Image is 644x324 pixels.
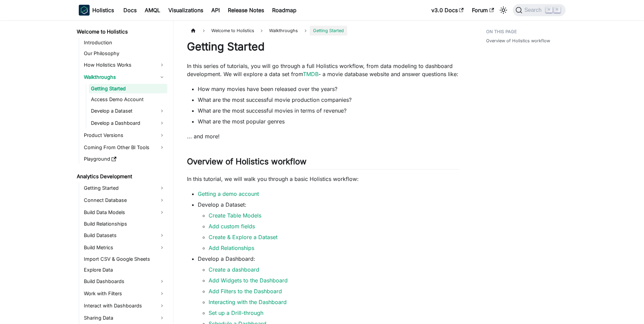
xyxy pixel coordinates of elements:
a: Create & Explore a Dataset [209,234,278,240]
a: Walkthroughs [82,72,167,83]
li: How many movies have been released over the years? [198,85,459,93]
a: Getting Started [82,183,167,193]
a: Coming From Other BI Tools [82,142,167,153]
nav: Docs sidebar [72,20,173,324]
a: Release Notes [224,5,268,16]
a: Home page [187,26,200,36]
a: Access Demo Account [89,95,167,104]
li: What are the most popular genres [198,117,459,125]
a: Interacting with the Dashboard [209,299,287,305]
a: Introduction [82,38,167,47]
a: Build Dashboards [82,276,167,287]
a: Set up a Drill-through [209,309,263,316]
span: Search [522,7,546,13]
a: Develop a Dataset [89,106,167,116]
a: Forum [468,5,498,16]
a: Add custom fields [209,223,255,230]
kbd: K [554,7,560,13]
kbd: ⌘ [546,7,552,13]
p: In this tutorial, we will walk you through a basic Holistics workflow: [187,175,459,183]
a: Sharing Data [82,313,167,323]
li: What are the most successful movies in terms of revenue? [198,107,459,115]
a: Build Metrics [82,242,167,253]
a: How Holistics Works [82,60,167,70]
a: TMDB [303,71,318,77]
li: Develop a Dataset: [198,201,459,252]
a: Analytics Development [75,172,167,181]
a: Add Widgets to the Dashboard [209,277,288,284]
a: Develop a Dashboard [89,118,167,129]
a: Playground [82,154,167,164]
p: In this series of tutorials, you will go through a full Holistics workflow, from data modeling to... [187,62,459,78]
li: What are the most successful movie production companies? [198,96,459,104]
a: Getting Started [89,84,167,93]
h1: Getting Started [187,40,459,53]
a: Import CSV & Google Sheets [82,254,167,264]
a: Visualizations [164,5,207,16]
button: Switch between dark and light mode (currently light mode) [498,5,509,16]
nav: Breadcrumbs [187,26,459,36]
a: Interact with Dashboards [82,300,167,311]
a: v3.0 Docs [427,5,468,16]
a: Getting a demo account [198,190,259,197]
span: Welcome to Holistics [208,26,258,36]
a: Roadmap [268,5,301,16]
span: Getting Started [310,26,347,36]
a: HolisticsHolistics [79,5,114,16]
a: Create a dashboard [209,266,259,273]
a: API [207,5,224,16]
a: Build Data Models [82,207,167,218]
a: Product Versions [82,130,167,141]
button: Search (Command+K) [513,4,565,16]
h2: Overview of Holistics workflow [187,157,459,169]
span: Walkthroughs [266,26,301,36]
a: Overview of Holistics workflow [486,38,550,44]
a: Our Philosophy [82,49,167,58]
p: ... and more! [187,132,459,140]
a: Create Table Models [209,212,261,219]
a: Build Relationships [82,219,167,229]
a: Explore Data [82,265,167,275]
a: Work with Filters [82,288,167,299]
a: Welcome to Holistics [75,27,167,37]
a: Add Relationships [209,245,254,251]
b: Holistics [92,6,114,14]
a: AMQL [141,5,164,16]
a: Connect Database [82,195,167,206]
a: Add Filters to the Dashboard [209,288,282,295]
a: Docs [119,5,141,16]
img: Holistics [79,5,90,16]
a: Build Datasets [82,230,167,241]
